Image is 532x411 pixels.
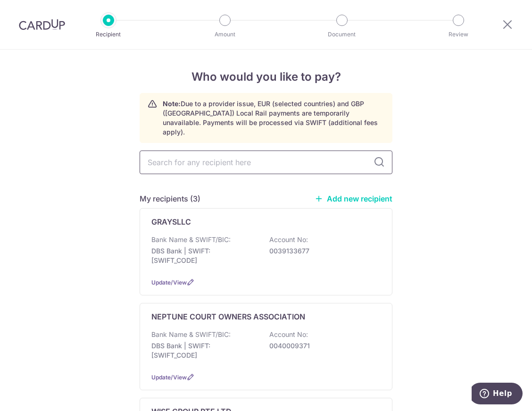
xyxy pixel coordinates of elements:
p: Account No: [269,235,308,244]
strong: Note: [163,100,181,108]
a: Update/View [151,374,187,381]
a: Update/View [151,279,187,286]
p: Review [424,30,493,39]
p: NEPTUNE COURT OWNERS ASSOCIATION [151,311,305,322]
h5: My recipients (3) [140,193,200,204]
a: Add new recipient [315,194,392,203]
p: GRAYSLLC [151,216,191,227]
p: 0039133677 [269,246,375,256]
p: DBS Bank | SWIFT: [SWIFT_CODE] [151,341,257,360]
p: Document [307,30,377,39]
p: Bank Name & SWIFT/BIC: [151,330,231,339]
h4: Who would you like to pay? [140,68,392,85]
p: Bank Name & SWIFT/BIC: [151,235,231,244]
p: DBS Bank | SWIFT: [SWIFT_CODE] [151,246,257,265]
p: Account No: [269,330,308,339]
p: Due to a provider issue, EUR (selected countries) and GBP ([GEOGRAPHIC_DATA]) Local Rail payments... [163,99,384,137]
p: 0040009371 [269,341,375,351]
p: Recipient [74,30,143,39]
img: CardUp [19,19,65,30]
iframe: Opens a widget where you can find more information [472,383,523,406]
p: Amount [190,30,260,39]
input: Search for any recipient here [140,151,392,174]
